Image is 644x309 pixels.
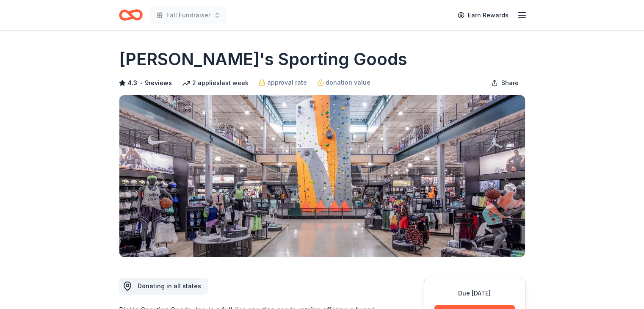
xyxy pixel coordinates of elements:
[119,47,407,71] h1: [PERSON_NAME]'s Sporting Goods
[259,77,307,88] a: approval rate
[484,74,525,91] button: Share
[434,288,515,298] div: Due [DATE]
[166,10,210,20] span: Fall Fundraiser
[267,77,307,88] span: approval rate
[138,282,201,290] span: Donating in all states
[453,8,514,23] a: Earn Rewards
[182,78,249,88] div: 2 applies last week
[139,80,142,86] span: •
[326,77,370,88] span: donation value
[119,5,143,25] a: Home
[501,78,519,88] span: Share
[119,95,525,257] img: Image for Dick's Sporting Goods
[317,77,370,88] a: donation value
[145,78,172,88] button: 9reviews
[127,78,137,88] span: 4.3
[149,7,227,24] button: Fall Fundraiser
